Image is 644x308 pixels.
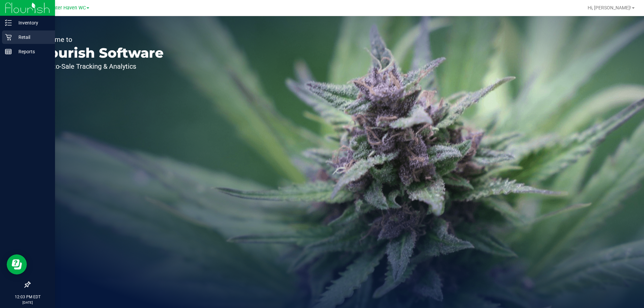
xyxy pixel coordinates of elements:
[12,48,52,56] p: Reports
[36,46,164,60] p: Flourish Software
[36,36,164,43] p: Welcome to
[48,5,86,11] span: Winter Haven WC
[5,19,12,26] inline-svg: Inventory
[3,294,52,300] p: 12:03 PM EDT
[12,33,52,41] p: Retail
[36,63,164,70] p: Seed-to-Sale Tracking & Analytics
[3,300,52,305] p: [DATE]
[5,34,12,41] inline-svg: Retail
[588,5,631,10] span: Hi, [PERSON_NAME]!
[5,48,12,55] inline-svg: Reports
[12,19,52,27] p: Inventory
[7,254,27,274] iframe: Resource center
